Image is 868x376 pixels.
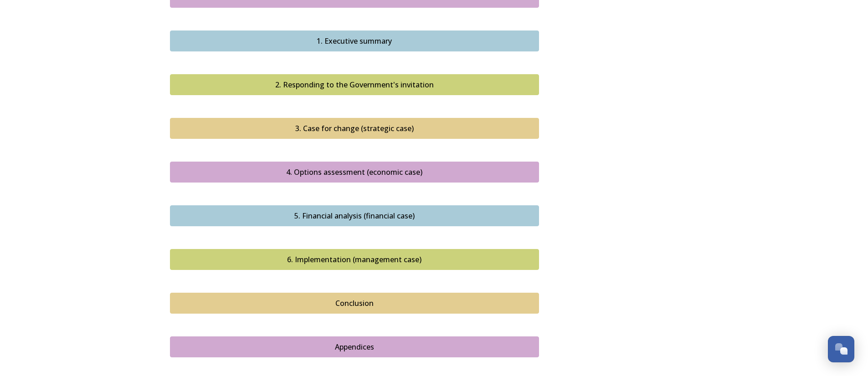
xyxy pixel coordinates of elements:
div: 4. Options assessment (economic case) [175,167,534,178]
div: 2. Responding to the Government's invitation [175,79,534,90]
div: 1. Executive summary [175,36,534,46]
button: 6. Implementation (management case) [170,249,539,270]
div: Appendices [175,341,534,352]
button: 4. Options assessment (economic case) [170,162,539,183]
button: 2. Responding to the Government's invitation [170,74,539,95]
button: 5. Financial analysis (financial case) [170,205,539,226]
div: Conclusion [175,298,534,309]
button: 1. Executive summary [170,30,539,51]
div: 5. Financial analysis (financial case) [175,210,534,221]
div: 3. Case for change (strategic case) [175,123,534,134]
button: Appendices [170,336,539,357]
button: 3. Case for change (strategic case) [170,118,539,139]
button: Open Chat [828,336,854,362]
div: 6. Implementation (management case) [175,254,534,265]
button: Conclusion [170,293,539,314]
